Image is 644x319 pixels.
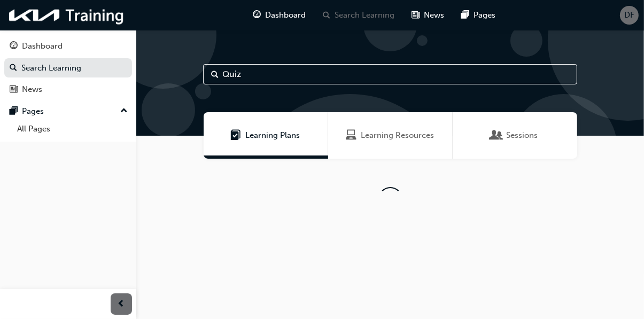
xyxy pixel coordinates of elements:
span: News [424,9,444,21]
a: SessionsSessions [453,112,577,159]
span: Learning Plans [231,129,242,142]
span: Sessions [492,129,502,142]
a: guage-iconDashboard [244,4,314,26]
a: Dashboard [4,36,132,56]
button: DashboardSearch LearningNews [4,34,132,102]
button: Pages [4,102,132,121]
input: Search... [203,64,577,84]
a: News [4,80,132,99]
span: pages-icon [10,107,18,116]
a: Search Learning [4,58,132,78]
span: Sessions [507,129,538,142]
img: kia-training [5,4,128,26]
span: Dashboard [265,9,306,21]
span: Search [211,68,219,81]
div: Pages [22,105,44,118]
span: guage-icon [10,42,18,51]
a: news-iconNews [403,4,453,26]
div: News [22,83,42,96]
span: guage-icon [253,9,261,22]
a: Learning PlansLearning Plans [204,112,328,159]
span: pages-icon [461,9,469,22]
button: DF [620,6,639,25]
span: Learning Plans [246,129,300,142]
a: pages-iconPages [453,4,504,26]
span: Learning Resources [346,129,356,142]
span: search-icon [10,64,17,73]
span: news-icon [10,85,18,95]
span: news-icon [412,9,420,22]
div: Dashboard [22,40,63,52]
span: Learning Resources [361,129,434,142]
span: Pages [474,9,495,21]
span: Search Learning [335,9,394,21]
span: DF [624,9,634,21]
span: search-icon [323,9,330,22]
span: prev-icon [118,298,126,311]
a: Learning ResourcesLearning Resources [328,112,453,159]
a: All Pages [13,121,132,137]
span: up-icon [120,104,128,118]
a: search-iconSearch Learning [314,4,403,26]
